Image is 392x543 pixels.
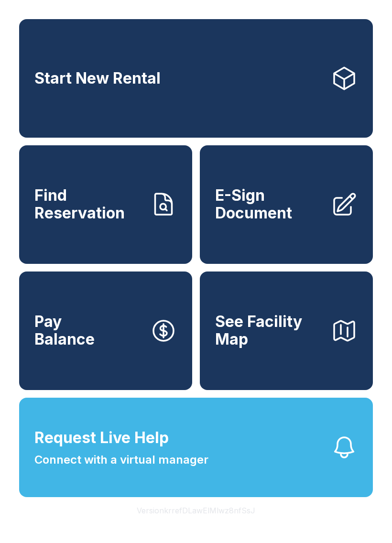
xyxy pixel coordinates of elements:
a: Start New Rental [19,19,373,138]
span: Connect with a virtual manager [34,451,208,468]
span: See Facility Map [215,313,323,348]
button: PayBalance [19,271,192,390]
button: See Facility Map [200,271,373,390]
span: Find Reservation [34,187,142,222]
span: Start New Rental [34,70,161,87]
button: Request Live HelpConnect with a virtual manager [19,398,373,497]
span: Request Live Help [34,426,169,449]
span: Pay Balance [34,313,95,348]
button: VersionkrrefDLawElMlwz8nfSsJ [129,497,263,524]
span: E-Sign Document [215,187,323,222]
a: E-Sign Document [200,145,373,264]
a: Find Reservation [19,145,192,264]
